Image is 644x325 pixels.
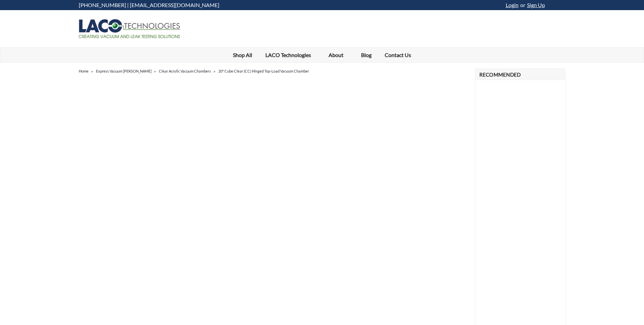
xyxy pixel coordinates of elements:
h2: Recommended [475,69,566,80]
img: LACO Technologies [79,19,180,38]
a: Shop All [226,48,259,62]
a: 20" Cube Clear (CC) Hinged Top-Load Vacuum Chamber [218,69,309,73]
a: About [322,48,355,62]
a: LACO Technologies [259,48,322,62]
a: Express Vacuum [PERSON_NAME] [96,69,151,73]
a: Contact Us [378,48,418,62]
span: or [519,2,525,8]
a: Home [79,69,89,73]
a: Clear Acrylic Vacuum Chambers [159,69,211,73]
a: cart-preview-dropdown [548,0,566,10]
a: Blog [355,48,378,62]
